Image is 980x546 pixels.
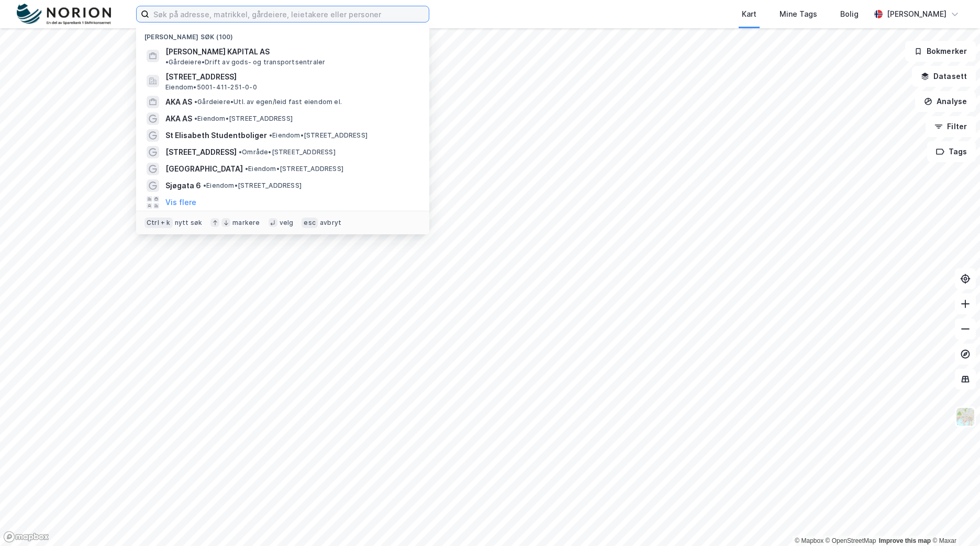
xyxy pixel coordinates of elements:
div: Kontrollprogram for chat [928,496,980,546]
span: • [194,115,197,122]
span: [GEOGRAPHIC_DATA] [165,163,243,175]
span: [STREET_ADDRESS] [165,146,237,158]
span: AKA AS [165,112,192,125]
span: • [194,98,197,106]
span: Eiendom • [STREET_ADDRESS] [269,131,367,140]
div: markere [232,219,260,227]
span: • [269,131,272,139]
a: Mapbox [795,537,823,544]
span: [PERSON_NAME] KAPITAL AS [165,45,270,58]
div: esc [302,218,318,228]
a: OpenStreetMap [826,537,876,544]
div: Kart [742,8,756,20]
span: Eiendom • [STREET_ADDRESS] [194,115,293,123]
span: Eiendom • 5001-411-251-0-0 [165,83,257,92]
span: • [245,165,248,173]
button: Vis flere [165,196,196,209]
div: nytt søk [175,219,203,227]
span: • [165,58,169,66]
span: St Elisabeth Studentboliger [165,129,267,142]
button: Tags [927,141,976,162]
span: Eiendom • [STREET_ADDRESS] [203,181,302,190]
button: Filter [926,116,976,137]
span: Eiendom • [STREET_ADDRESS] [245,165,343,173]
span: [STREET_ADDRESS] [165,71,417,83]
iframe: Chat Widget [928,496,980,546]
span: Gårdeiere • Utl. av egen/leid fast eiendom el. [194,98,342,106]
a: Mapbox homepage [3,531,49,543]
span: • [203,181,206,189]
button: Analyse [915,91,976,112]
button: Bokmerker [905,41,976,62]
button: Datasett [912,66,976,87]
div: [PERSON_NAME] søk (100) [136,25,429,43]
span: Område • [STREET_ADDRESS] [239,148,336,156]
input: Søk på adresse, matrikkel, gårdeiere, leietakere eller personer [149,6,429,22]
span: AKA AS [165,96,192,108]
span: Gårdeiere • Drift av gods- og transportsentraler [165,58,325,66]
span: • [239,148,242,156]
img: norion-logo.80e7a08dc31c2e691866.png [17,4,111,25]
span: Sjøgata 6 [165,179,201,192]
div: Mine Tags [779,8,817,20]
div: Bolig [840,8,859,20]
div: avbryt [320,219,341,227]
div: velg [280,219,294,227]
div: Ctrl + k [144,218,173,228]
div: [PERSON_NAME] [887,8,946,20]
a: Improve this map [879,537,931,544]
img: Z [955,407,975,427]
